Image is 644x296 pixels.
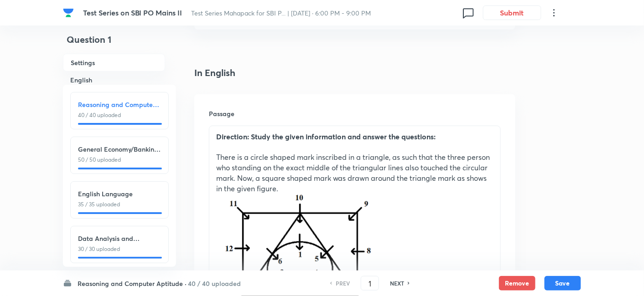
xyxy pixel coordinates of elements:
strong: Direction: Study the given information and answer the questions: [216,132,436,141]
h6: Settings [63,54,165,71]
h6: English Language [78,189,161,199]
h4: Question 1 [63,33,165,54]
h6: Reasoning and Computer Aptitude [78,100,161,109]
p: 50 / 50 uploaded [78,156,161,164]
h6: PREV [336,279,350,287]
button: Submit [483,5,541,20]
a: Company Logo [63,7,76,18]
span: Test Series on SBI PO Mains II [83,8,182,17]
p: There is a circle shaped mark inscribed in a triangle, as such that the three person who standing... [216,152,493,194]
p: 40 / 40 uploaded [78,111,161,119]
p: 30 / 30 uploaded [78,245,161,253]
h6: Passage [209,109,501,118]
h6: Reasoning and Computer Aptitude · [78,279,187,288]
span: Test Series Mahapack for SBI P... | [DATE] · 6:00 PM - 9:00 PM [192,9,371,17]
h6: NEXT [390,279,404,287]
img: Company Logo [63,7,74,18]
button: Remove [499,276,535,291]
h6: 40 / 40 uploaded [188,279,241,288]
h6: Data Analysis and Interpretation [78,234,161,243]
button: Save [545,276,581,291]
h6: General Economy/Banking Awareness [78,144,161,154]
h4: In English [194,66,515,80]
p: 35 / 35 uploaded [78,200,161,209]
h6: English [63,71,165,88]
